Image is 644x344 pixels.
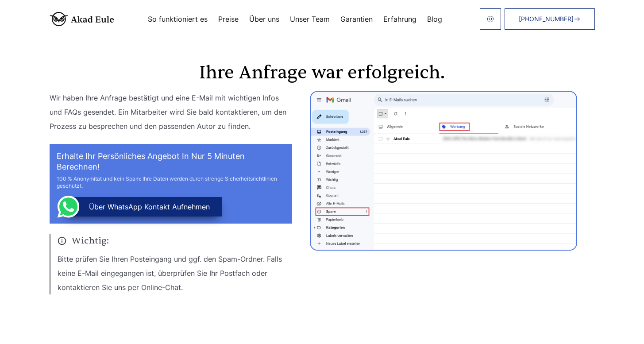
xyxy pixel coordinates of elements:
[58,234,292,247] span: Wichtig:
[519,15,574,23] span: [PHONE_NUMBER]
[249,15,279,23] a: Über uns
[63,197,222,216] button: über WhatsApp Kontakt aufnehmen
[487,15,494,23] img: email
[505,8,595,30] a: [PHONE_NUMBER]
[58,252,292,294] p: Bitte prüfen Sie Ihren Posteingang und ggf. den Spam-Ordner. Falls keine E-Mail eingegangen ist, ...
[50,91,292,133] p: Wir haben Ihre Anfrage bestätigt und eine E-Mail mit wichtigen Infos und FAQs gesendet. Ein Mitar...
[290,15,330,23] a: Unser Team
[340,15,373,23] a: Garantien
[148,15,208,23] a: So funktioniert es
[57,151,285,172] h2: Erhalte Ihr persönliches Angebot in nur 5 Minuten berechnen!
[218,15,239,23] a: Preise
[427,15,442,23] a: Blog
[310,91,577,251] img: thanks
[50,12,114,26] img: logo
[50,64,595,82] h1: Ihre Anfrage war erfolgreich.
[57,175,285,189] div: 100 % Anonymität und kein Spam: Ihre Daten werden durch strenge Sicherheitsrichtlinien geschützt.
[383,15,416,23] a: Erfahrung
